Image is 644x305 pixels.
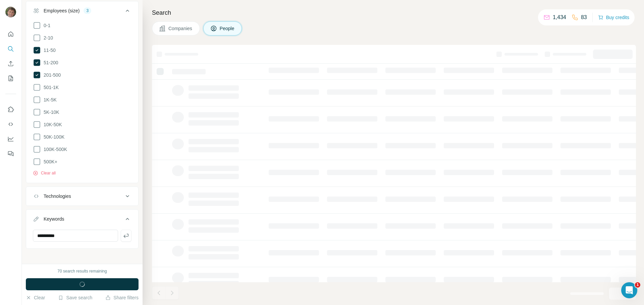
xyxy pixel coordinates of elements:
button: My lists [5,72,16,84]
span: 51-200 [41,59,58,66]
button: Share filters [105,294,139,301]
button: Use Surfe on LinkedIn [5,103,16,116]
img: Avatar [5,7,16,17]
span: 2-10 [41,34,53,41]
button: Clear all [33,170,56,176]
button: Keywords [26,211,138,230]
span: Companies [168,25,193,32]
span: 201-500 [41,72,61,78]
button: Buy credits [598,13,629,22]
span: People [220,25,235,32]
span: 0-1 [41,22,50,29]
iframe: Intercom live chat [621,282,637,298]
button: Dashboard [5,133,16,145]
div: 70 search results remaining [57,268,107,274]
div: Technologies [44,193,71,200]
button: Use Surfe API [5,118,16,130]
button: Employees (size)3 [26,3,138,21]
span: 11-50 [41,47,56,54]
span: 1K-5K [41,96,57,103]
h4: Search [152,8,636,17]
button: Clear [26,294,45,301]
span: 501-1K [41,84,59,91]
button: Quick start [5,28,16,40]
button: Search [5,43,16,55]
button: Enrich CSV [5,58,16,70]
p: 1,434 [553,13,566,21]
span: 5K-10K [41,109,59,116]
span: 50K-100K [41,134,64,140]
button: Save search [58,294,92,301]
button: Feedback [5,148,16,160]
div: Keywords [44,216,64,222]
button: Technologies [26,188,138,204]
span: 100K-500K [41,146,67,153]
div: 3 [84,8,91,14]
span: 500K+ [41,158,57,165]
span: 10K-50K [41,121,62,128]
span: 1 [635,282,640,288]
div: Employees (size) [44,7,79,14]
p: 83 [581,13,587,21]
